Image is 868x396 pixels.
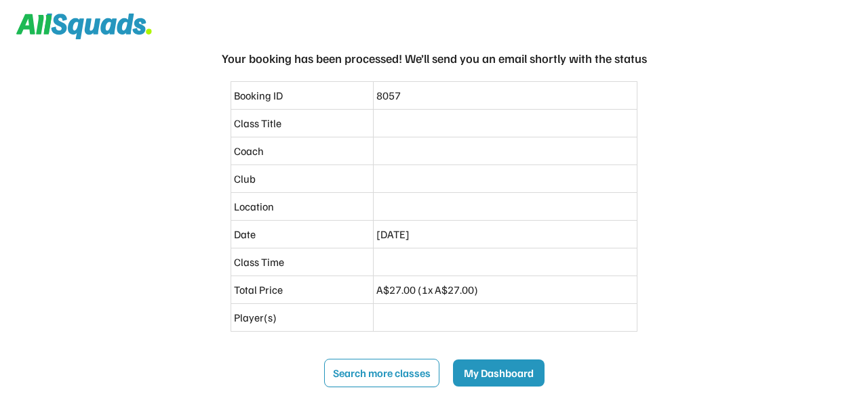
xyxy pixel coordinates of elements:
button: My Dashboard [453,359,545,387]
div: Class Title [234,115,370,131]
div: [DATE] [376,226,634,242]
button: Search more classes [324,359,439,387]
div: Date [234,226,370,242]
img: Squad%20Logo.svg [16,14,152,39]
div: Location [234,198,370,215]
div: Player(s) [234,309,370,326]
div: Club [234,171,370,187]
div: Coach [234,143,370,159]
div: Total Price [234,282,370,298]
div: Your booking has been processed! We’ll send you an email shortly with the status [222,49,647,68]
div: A$27.00 (1x A$27.00) [376,282,634,298]
div: 8057 [376,87,634,104]
div: Class Time [234,254,370,270]
div: Booking ID [234,87,370,104]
